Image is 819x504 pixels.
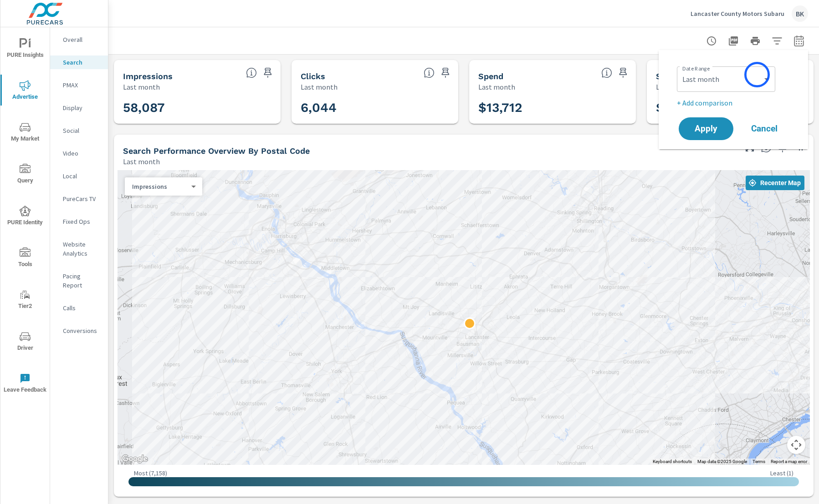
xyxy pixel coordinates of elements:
p: Last month [123,81,160,92]
p: Fixed Ops [63,217,101,226]
span: Map data ©2025 Google [697,459,747,464]
span: Leave Feedback [3,373,47,395]
div: Search [50,55,108,69]
p: + Add comparison [677,97,793,108]
div: Fixed Ops [50,215,108,228]
div: PureCars TV [50,192,108,206]
button: Apply [679,117,733,140]
div: Display [50,101,108,115]
span: Recenter Map [749,179,801,187]
span: Tools [3,247,47,270]
button: Recenter Map [746,176,804,190]
div: nav menu [0,27,50,404]
button: "Export Report to PDF" [724,32,742,50]
span: Advertise [3,80,47,102]
button: Map camera controls [787,436,805,454]
p: Last month [656,81,693,92]
p: Last month [123,156,160,167]
a: Open this area in Google Maps (opens a new window) [120,453,150,465]
p: PureCars TV [63,194,101,203]
p: Display [63,103,101,112]
p: Overall [63,35,101,44]
div: Overall [50,33,108,46]
div: Pacing Report [50,269,108,292]
span: Apply [688,125,724,133]
div: Website Analytics [50,237,108,260]
img: Google [120,453,150,465]
h3: 6,044 [301,100,449,116]
button: Select Date Range [790,32,808,50]
span: PURE Identity [3,206,47,228]
p: PMAX [63,81,101,90]
h5: Search Performance Overview By Postal Code [123,146,310,156]
p: Search [63,58,101,67]
h5: Impressions [123,71,173,81]
span: The number of times an ad was clicked by a consumer. [424,67,435,78]
div: Social [50,124,108,137]
button: Keyboard shortcuts [653,459,692,465]
p: Least ( 1 ) [770,469,793,477]
div: Calls [50,301,108,315]
h5: Clicks [301,71,325,81]
div: BK [792,5,808,22]
p: Social [63,126,101,135]
p: Impressions [132,182,188,191]
p: Most ( 7,158 ) [134,469,167,477]
span: Tier2 [3,289,47,312]
p: Calls [63,303,101,312]
span: PURE Insights [3,38,47,60]
div: Local [50,169,108,183]
p: Website Analytics [63,240,101,258]
span: Save this to your personalized report [438,66,453,80]
a: Report a map error [771,459,807,464]
p: Lancaster County Motors Subaru [691,10,784,18]
button: Apply Filters [768,32,786,50]
p: Conversions [63,326,101,335]
span: Save this to your personalized report [261,66,275,80]
span: My Market [3,122,47,144]
h3: $13,712 [478,100,627,116]
div: PMAX [50,78,108,92]
p: Last month [301,81,338,92]
div: Conversions [50,324,108,338]
span: The amount of money spent on advertising during the period. [601,67,612,78]
div: Video [50,146,108,160]
p: Pacing Report [63,272,101,290]
p: Video [63,149,101,158]
button: Cancel [737,117,792,140]
a: Terms (opens in new tab) [752,459,765,464]
p: Local [63,171,101,181]
span: Cancel [746,125,783,133]
p: Last month [478,81,515,92]
button: Print Report [746,32,764,50]
span: Save this to your personalized report [616,66,630,80]
h3: 58,087 [123,100,271,116]
h3: $54 [656,100,804,116]
h5: Spend Per Unit Sold [656,71,738,81]
span: Driver [3,331,47,353]
span: Query [3,164,47,186]
div: Impressions [125,182,195,191]
h5: Spend [478,71,503,81]
span: The number of times an ad was shown on your behalf. [246,67,257,78]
